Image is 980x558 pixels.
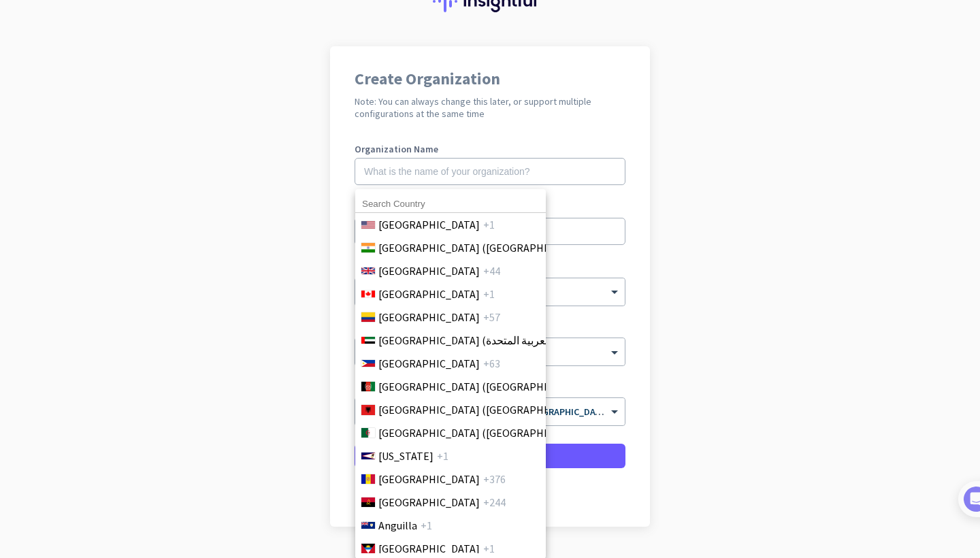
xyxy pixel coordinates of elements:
[437,448,448,464] span: +1
[483,286,495,302] span: +1
[378,240,591,256] span: [GEOGRAPHIC_DATA] ([GEOGRAPHIC_DATA])
[483,216,495,233] span: +1
[378,425,591,441] span: [GEOGRAPHIC_DATA] (‫[GEOGRAPHIC_DATA]‬‎)
[421,517,432,534] span: +1
[378,540,480,557] span: [GEOGRAPHIC_DATA]
[378,332,593,348] span: [GEOGRAPHIC_DATA] (‫الإمارات العربية المتحدة‬‎)
[378,286,480,302] span: [GEOGRAPHIC_DATA]
[483,355,500,372] span: +63
[378,517,417,534] span: Anguilla
[378,355,480,372] span: [GEOGRAPHIC_DATA]
[483,494,506,510] span: +244
[378,309,480,325] span: [GEOGRAPHIC_DATA]
[378,494,480,510] span: [GEOGRAPHIC_DATA]
[378,448,434,464] span: [US_STATE]
[483,263,500,279] span: +44
[483,471,506,487] span: +376
[378,216,480,233] span: [GEOGRAPHIC_DATA]
[378,401,591,418] span: [GEOGRAPHIC_DATA] ([GEOGRAPHIC_DATA])
[378,471,480,487] span: [GEOGRAPHIC_DATA]
[378,263,480,279] span: [GEOGRAPHIC_DATA]
[483,309,500,325] span: +57
[483,540,495,557] span: +1
[355,195,546,213] input: Search Country
[378,378,591,395] span: [GEOGRAPHIC_DATA] (‫[GEOGRAPHIC_DATA]‬‎)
